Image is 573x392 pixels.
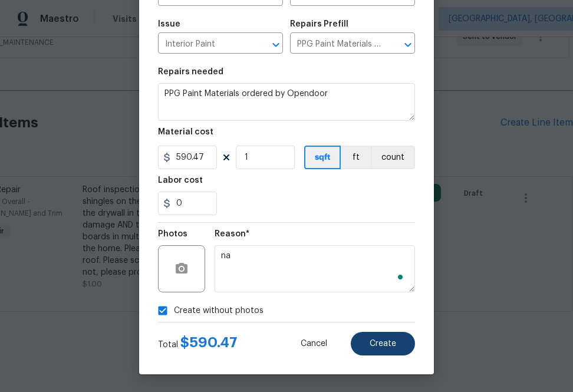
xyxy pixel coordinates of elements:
[282,332,346,355] button: Cancel
[400,37,416,53] button: Open
[158,230,187,238] h5: Photos
[304,146,341,169] button: sqft
[301,340,327,348] span: Cancel
[215,245,415,292] textarea: To enrich screen reader interactions, please activate Accessibility in Grammarly extension settings
[158,128,213,136] h5: Material cost
[215,230,249,238] h5: Reason*
[158,20,180,28] h5: Issue
[371,146,415,169] button: count
[158,83,415,121] textarea: PPG Paint Materials ordered by Opendoor
[268,37,284,53] button: Open
[180,335,238,350] span: $ 590.47
[158,176,203,185] h5: Labor cost
[290,20,348,28] h5: Repairs Prefill
[174,305,264,317] span: Create without photos
[351,332,415,355] button: Create
[370,340,396,348] span: Create
[158,337,238,351] div: Total
[341,146,371,169] button: ft
[158,68,223,76] h5: Repairs needed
